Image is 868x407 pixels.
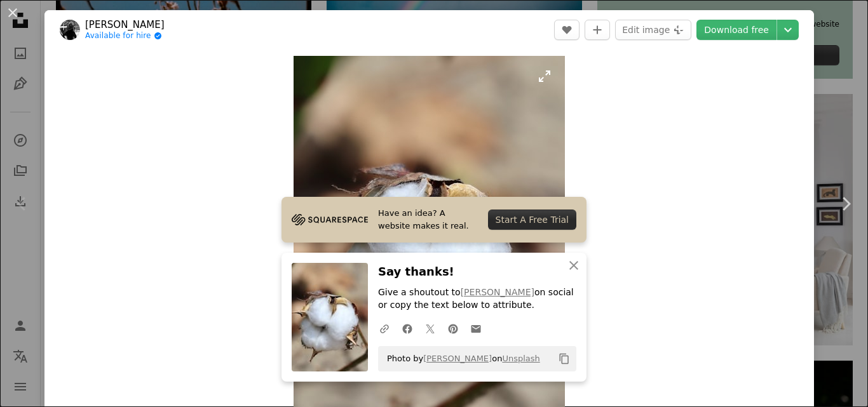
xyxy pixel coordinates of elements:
[381,349,540,369] span: Photo by on
[85,18,165,31] a: [PERSON_NAME]
[615,20,691,40] button: Edit image
[461,287,534,297] a: [PERSON_NAME]
[60,20,80,40] img: Go to Rebecca Johnsen's profile
[465,316,487,341] a: Share over email
[554,20,580,40] button: Like
[378,286,576,312] p: Give a shoutout to on social or copy the text below to attribute.
[696,20,776,40] a: Download free
[292,210,368,229] img: file-1705255347840-230a6ab5bca9image
[488,210,576,230] div: Start A Free Trial
[824,143,868,265] a: Next
[396,316,419,341] a: Share on Facebook
[553,348,575,370] button: Copy to clipboard
[419,316,442,341] a: Share on Twitter
[85,31,165,41] a: Available for hire
[423,354,492,363] a: [PERSON_NAME]
[378,207,478,232] span: Have an idea? A website makes it real.
[281,197,587,243] a: Have an idea? A website makes it real.Start A Free Trial
[442,316,465,341] a: Share on Pinterest
[585,20,610,40] button: Add to Collection
[777,20,799,40] button: Choose download size
[378,263,576,281] h3: Say thanks!
[502,354,539,363] a: Unsplash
